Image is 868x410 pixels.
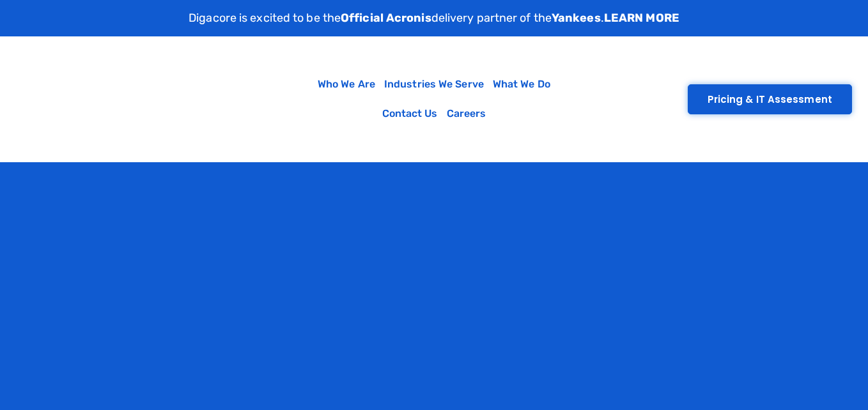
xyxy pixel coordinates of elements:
[313,70,380,99] a: Who We Are
[380,70,488,99] a: Industries We Serve
[604,11,679,25] a: LEARN MORE
[341,11,431,25] strong: Official Acronis
[552,11,601,25] strong: Yankees
[378,99,442,128] a: Contact Us
[295,70,573,128] nav: Menu
[22,43,288,155] img: Digacore Logo
[488,70,555,99] a: What We Do
[688,84,852,114] a: Pricing & IT Assessment
[708,95,832,104] span: Pricing & IT Assessment
[442,99,491,128] a: Careers
[189,10,679,27] p: Digacore is excited to be the delivery partner of the .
